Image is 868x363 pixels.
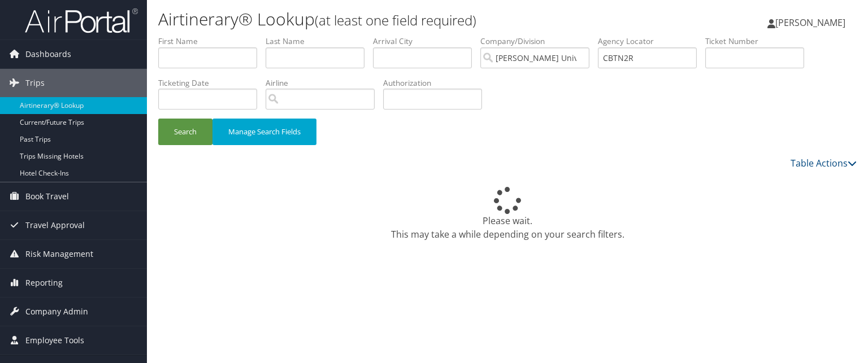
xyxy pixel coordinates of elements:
span: Book Travel [25,182,69,211]
label: Airline [266,77,383,89]
a: [PERSON_NAME] [767,6,857,40]
label: Ticketing Date [158,77,266,89]
label: Authorization [383,77,491,89]
a: Table Actions [791,157,857,169]
span: Company Admin [25,298,88,326]
small: (at least one field required) [315,11,476,29]
label: Company/Division [480,36,598,47]
label: Arrival City [373,36,480,47]
span: Risk Management [25,240,93,268]
button: Search [158,119,212,145]
span: Employee Tools [25,326,84,355]
img: airportal-logo.png [25,7,138,34]
span: Trips [25,69,45,97]
label: Ticket Number [705,36,813,47]
button: Manage Search Fields [212,119,316,145]
label: Agency Locator [598,36,705,47]
span: Travel Approval [25,211,85,239]
span: [PERSON_NAME] [775,16,845,29]
h1: Airtinerary® Lookup [158,7,624,31]
span: Reporting [25,269,63,297]
label: First Name [158,36,266,47]
div: Please wait. This may take a while depending on your search filters. [158,187,857,241]
span: Dashboards [25,40,71,68]
label: Last Name [266,36,373,47]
